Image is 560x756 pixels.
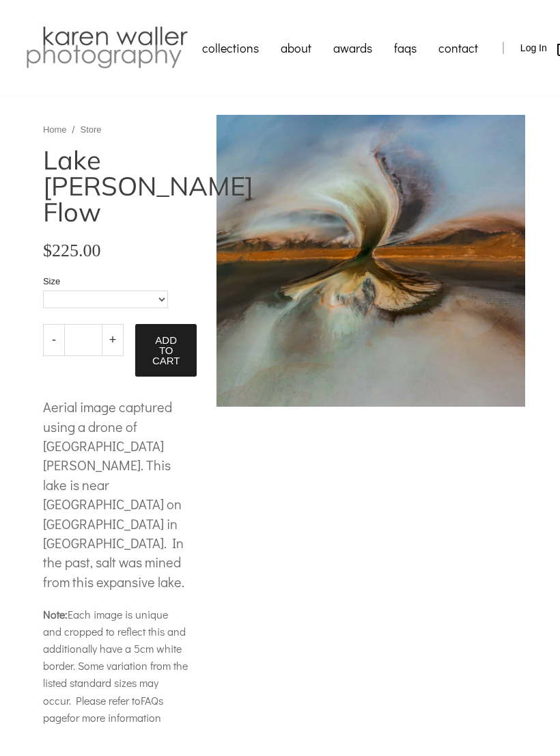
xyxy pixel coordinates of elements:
[322,31,383,65] a: awards
[520,42,547,53] span: Log In
[270,31,322,65] a: about
[72,124,75,136] span: /
[43,607,68,621] span: Note:
[67,710,161,725] span: for more information
[428,31,489,65] a: contact
[43,607,188,707] span: Each image is unique and cropped to reflect this and additionally have a 5cm white border. Some v...
[383,31,428,65] a: faqs
[135,324,197,377] a: Add To Cart
[43,242,101,260] span: $225.00
[43,693,163,725] span: FAQs page
[43,692,163,725] a: FAQs page
[43,147,189,225] h1: Lake [PERSON_NAME] Flow
[43,398,184,591] span: Aerial image captured using a drone of [GEOGRAPHIC_DATA][PERSON_NAME]. This lake is near [GEOGRAP...
[102,324,124,356] a: +
[80,124,101,135] a: Store
[216,115,525,407] img: Lake Fowler Flow
[43,324,65,356] a: -
[43,277,182,286] label: Size
[43,124,67,135] a: Home
[23,24,191,72] img: Karen Waller Photography
[191,31,270,65] a: collections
